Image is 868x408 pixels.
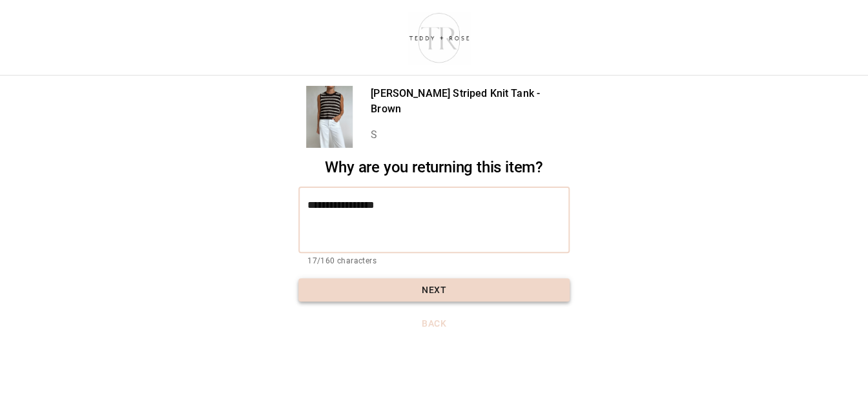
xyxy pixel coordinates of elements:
[298,312,570,336] button: Back
[298,158,570,177] h2: Why are you returning this item?
[371,86,570,117] p: [PERSON_NAME] Striped Knit Tank - Brown
[298,278,570,302] button: Next
[371,127,570,143] p: S
[307,255,561,268] p: 17/160 characters
[403,10,476,65] img: shop-teddyrose.myshopify.com-d93983e8-e25b-478f-b32e-9430bef33fdd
